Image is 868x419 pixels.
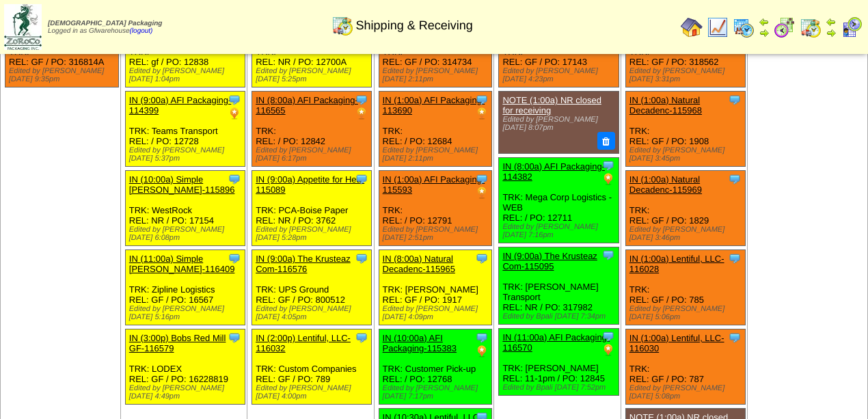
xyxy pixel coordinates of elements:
a: IN (1:00a) AFI Packaging-115593 [383,174,485,195]
div: Edited by [PERSON_NAME] [DATE] 5:06pm [629,305,745,321]
div: Edited by [PERSON_NAME] [DATE] 6:08pm [129,226,245,242]
img: Tooltip [228,331,241,344]
img: Tooltip [475,93,489,107]
img: PO [475,344,489,358]
div: Edited by Bpali [DATE] 7:52pm [502,383,618,392]
img: Tooltip [601,159,615,172]
img: line_graph.gif [707,16,729,38]
a: IN (2:00p) Lentiful, LLC-116032 [256,333,351,353]
img: Tooltip [355,252,368,265]
div: Edited by [PERSON_NAME] [DATE] 9:35pm [9,67,118,83]
img: Tooltip [601,248,615,262]
img: Tooltip [475,252,489,265]
img: Tooltip [601,329,615,343]
div: Edited by [PERSON_NAME] [DATE] 7:16pm [502,223,618,239]
a: IN (1:00a) Natural Decadenc-115968 [629,95,702,116]
div: TRK: Mega Corp Logistics - WEB REL: / PO: 12711 [499,157,619,243]
img: PO [355,107,368,120]
div: Edited by [PERSON_NAME] [DATE] 2:11pm [383,67,492,83]
a: IN (9:00a) The Krusteaz Com-116576 [256,254,351,274]
img: Tooltip [728,93,742,107]
a: IN (10:00a) AFI Packaging-115383 [383,333,457,353]
a: IN (8:00a) AFI Packaging-116565 [256,95,358,116]
img: arrowleft.gif [826,16,837,27]
img: home.gif [681,16,703,38]
div: Edited by [PERSON_NAME] [DATE] 4:23pm [502,67,618,83]
span: Logged in as Gfwarehouse [48,20,162,35]
div: Edited by [PERSON_NAME] [DATE] 5:28pm [256,226,371,242]
img: Tooltip [728,331,742,344]
img: calendarblend.gif [774,16,796,38]
div: TRK: UPS Ground REL: GF / PO: 800512 [252,250,372,325]
img: PO [601,343,615,357]
a: IN (9:00a) AFI Packaging-114399 [129,95,232,116]
img: Tooltip [228,172,241,186]
img: PO [228,107,241,120]
div: TRK: Zipline Logistics REL: GF / PO: 16567 [125,250,245,325]
div: TRK: LODEX REL: GF / PO: 16228819 [125,329,245,405]
img: PO [475,107,489,120]
img: Tooltip [355,93,368,107]
img: calendarinout.gif [800,16,822,38]
a: IN (11:00a) AFI Packaging-116570 [502,332,610,353]
img: Tooltip [475,331,489,344]
img: Tooltip [475,172,489,186]
div: TRK: Custom Companies REL: GF / PO: 789 [252,329,372,405]
div: TRK: REL: GF / PO: 785 [625,250,745,325]
div: Edited by [PERSON_NAME] [DATE] 4:05pm [256,305,371,321]
a: IN (10:00a) Simple [PERSON_NAME]-115896 [129,174,235,195]
div: TRK: REL: GF / PO: 787 [625,329,745,405]
a: IN (9:00a) The Krusteaz Com-115095 [502,251,597,271]
div: Edited by [PERSON_NAME] [DATE] 8:07pm [502,116,613,132]
div: Edited by [PERSON_NAME] [DATE] 2:51pm [383,226,492,242]
img: calendarcustomer.gif [841,16,863,38]
div: TRK: PCA-Boise Paper REL: NR / PO: 3762 [252,171,372,246]
div: TRK: REL: / PO: 12842 [252,92,372,167]
div: Edited by [PERSON_NAME] [DATE] 5:37pm [129,146,245,163]
div: Edited by [PERSON_NAME] [DATE] 1:04pm [129,67,245,83]
div: Edited by [PERSON_NAME] [DATE] 3:46pm [629,226,745,242]
a: IN (1:00a) Natural Decadenc-115969 [629,174,702,195]
span: [DEMOGRAPHIC_DATA] Packaging [48,20,162,27]
a: IN (11:00a) Simple [PERSON_NAME]-116409 [129,254,235,274]
div: Edited by [PERSON_NAME] [DATE] 3:31pm [629,67,745,83]
div: TRK: [PERSON_NAME] REL: 11-1pm / PO: 12845 [499,328,619,395]
img: arrowright.gif [759,27,770,38]
img: Tooltip [355,172,368,186]
img: PO [601,172,615,186]
div: TRK: REL: / PO: 12791 [379,171,492,246]
div: Edited by [PERSON_NAME] [DATE] 4:00pm [256,384,371,401]
a: NOTE (1:00a) NR closed for receiving [502,95,601,116]
div: Edited by [PERSON_NAME] [DATE] 4:49pm [129,384,245,401]
div: Edited by [PERSON_NAME] [DATE] 7:17pm [383,384,492,401]
div: Edited by [PERSON_NAME] [DATE] 6:17pm [256,146,371,163]
div: Edited by [PERSON_NAME] [DATE] 3:45pm [629,146,745,163]
div: TRK: REL: GF / PO: 1908 [625,92,745,167]
div: TRK: Customer Pick-up REL: / PO: 12768 [379,329,492,405]
img: Tooltip [355,331,368,344]
img: Tooltip [728,172,742,186]
div: Edited by [PERSON_NAME] [DATE] 5:25pm [256,67,371,83]
img: calendarinout.gif [331,14,353,36]
img: arrowright.gif [826,27,837,38]
img: Tooltip [228,252,241,265]
div: TRK: [PERSON_NAME] Transport REL: NR / PO: 317982 [499,247,619,324]
img: PO [475,186,489,200]
a: IN (8:00a) AFI Packaging-114382 [502,161,605,182]
a: IN (3:00p) Bobs Red Mill GF-116579 [129,333,226,353]
div: Edited by [PERSON_NAME] [DATE] 5:08pm [629,384,745,401]
a: IN (9:00a) Appetite for Hea-115089 [256,174,364,195]
div: Edited by Bpali [DATE] 7:34pm [502,312,618,321]
div: TRK: [PERSON_NAME] REL: GF / PO: 1917 [379,250,492,325]
img: calendarprod.gif [733,16,755,38]
div: Edited by [PERSON_NAME] [DATE] 2:11pm [383,146,492,163]
div: Edited by [PERSON_NAME] [DATE] 4:09pm [383,305,492,321]
a: IN (1:00a) AFI Packaging-113690 [383,95,485,116]
img: zoroco-logo-small.webp [4,4,42,50]
a: (logout) [130,27,153,35]
img: arrowleft.gif [759,16,770,27]
a: IN (1:00a) Lentiful, LLC-116028 [629,254,724,274]
img: Tooltip [228,93,241,107]
div: TRK: WestRock REL: NR / PO: 17154 [125,171,245,246]
div: TRK: REL: / PO: 12684 [379,92,492,167]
